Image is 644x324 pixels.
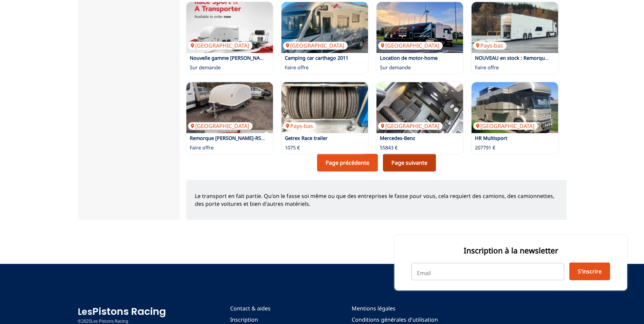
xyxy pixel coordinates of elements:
[186,82,273,133] img: Remorque Brian James T-RS-T-301 à vendre !
[376,82,463,133] img: Mercedes-Benz
[380,64,411,71] p: Sur demande
[78,306,92,318] span: Les
[283,122,316,130] p: Pays-bas
[281,82,368,133] a: Getrex Race trailerPays-bas
[380,144,398,151] p: 55843 €
[285,64,309,71] p: Faire offre
[378,42,443,49] p: [GEOGRAPHIC_DATA]
[188,122,253,130] p: [GEOGRAPHIC_DATA]
[230,305,287,312] a: Contact & aides
[376,82,463,133] a: Mercedes-Benz[GEOGRAPHIC_DATA]
[190,55,289,61] a: Nouvelle gamme [PERSON_NAME] TRAILER
[190,64,221,71] p: Sur demande
[188,42,253,49] p: [GEOGRAPHIC_DATA]
[186,2,273,53] a: Nouvelle gamme BRIAN JAMES TRAILER[GEOGRAPHIC_DATA]
[411,245,610,256] p: Inscription à la newsletter
[190,135,299,141] a: Remorque [PERSON_NAME]-RS-T-301 à vendre !
[285,144,300,151] p: 1075 €
[317,154,378,172] a: Page précédente
[383,154,436,172] a: Page suivante
[352,305,438,312] a: Mentions légales
[78,305,166,318] a: LesPistons Racing
[380,55,438,61] a: Location de motor-home
[190,144,214,151] p: Faire offre
[376,2,463,53] img: Location de motor-home
[285,135,328,141] a: Getrex Race trailer
[378,122,443,130] p: [GEOGRAPHIC_DATA]
[285,55,348,61] a: Camping car carthago 2011
[352,316,438,323] a: Conditions générales d'utilisation
[475,144,495,151] p: 207791 €
[411,263,564,280] input: Email
[186,82,273,133] a: Remorque Brian James T-RS-T-301 à vendre ![GEOGRAPHIC_DATA]
[281,82,368,133] img: Getrex Race trailer
[376,2,463,53] a: Location de motor-home[GEOGRAPHIC_DATA]
[186,2,273,53] img: Nouvelle gamme BRIAN JAMES TRAILER
[380,135,415,141] a: Mercedes-Benz
[472,82,558,133] a: HR Multisport[GEOGRAPHIC_DATA]
[472,2,558,53] a: NOUVEAU en stock : Remorque de course Burgers Double Deck GT Multi-Space, année 2025Pays-bas
[569,263,610,280] button: S'inscrire
[283,42,348,49] p: [GEOGRAPHIC_DATA]
[195,192,558,208] p: Le transport en fait partie. Qu'on le fasse soi même ou que des entreprises le fasse pour vous, c...
[475,135,507,141] a: HR Multisport
[473,42,507,49] p: Pays-bas
[472,82,558,133] img: HR Multisport
[281,2,368,53] img: Camping car carthago 2011
[475,64,499,71] p: Faire offre
[281,2,368,53] a: Camping car carthago 2011[GEOGRAPHIC_DATA]
[230,316,287,323] a: Inscription
[473,122,538,130] p: [GEOGRAPHIC_DATA]
[472,2,558,53] img: NOUVEAU en stock : Remorque de course Burgers Double Deck GT Multi-Space, année 2025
